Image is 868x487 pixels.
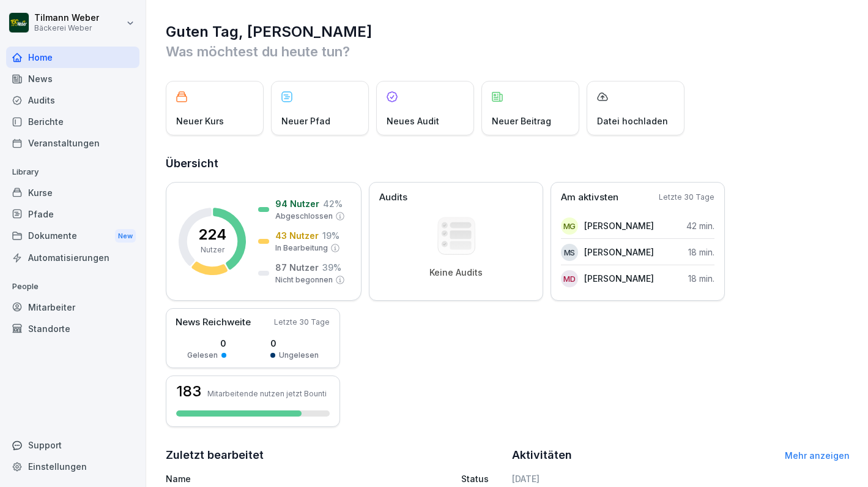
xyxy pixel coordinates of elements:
a: News [6,68,139,89]
p: 43 Nutzer [275,229,319,242]
p: Neuer Kurs [176,115,224,127]
a: Mitarbeiter [6,296,139,318]
p: Letzte 30 Tage [274,317,330,328]
a: Audits [6,89,139,111]
h1: Guten Tag, [PERSON_NAME] [166,22,850,42]
p: 94 Nutzer [275,197,319,210]
h2: Aktivitäten [512,447,572,464]
a: Veranstaltungen [6,132,139,154]
div: Dokumente [6,225,139,247]
p: 42 % [323,197,343,210]
p: Neues Audit [387,115,439,127]
p: Nutzer [201,244,224,255]
p: [PERSON_NAME] [584,219,654,232]
p: Keine Audits [429,267,483,278]
p: Neuer Pfad [281,115,330,127]
p: Am aktivsten [561,191,618,205]
a: Einstellungen [6,456,139,477]
p: Library [6,162,139,182]
p: People [6,277,139,296]
p: 42 min. [686,219,714,232]
p: Mitarbeitende nutzen jetzt Bounti [207,389,327,398]
p: 224 [198,227,226,242]
div: MG [561,217,578,235]
p: Audits [379,191,407,205]
p: Abgeschlossen [275,211,333,222]
p: Bäckerei Weber [34,24,99,32]
div: MD [561,270,578,287]
div: Support [6,434,139,456]
p: Datei hochladen [597,115,668,127]
a: Mehr anzeigen [785,450,850,461]
a: Kurse [6,182,139,203]
h3: 183 [176,384,201,399]
p: [PERSON_NAME] [584,246,654,259]
p: 19 % [322,229,339,242]
p: Was möchtest du heute tun? [166,42,850,61]
p: Status [461,472,489,485]
h2: Zuletzt bearbeitet [166,447,503,464]
p: 18 min. [688,272,714,285]
p: Tilmann Weber [34,13,99,23]
h2: Übersicht [166,155,850,172]
p: 0 [270,337,319,350]
p: News Reichweite [176,315,251,330]
p: 39 % [322,261,341,274]
p: Ungelesen [279,350,319,361]
a: Automatisierungen [6,247,139,268]
div: New [115,229,136,243]
p: In Bearbeitung [275,243,328,254]
h6: [DATE] [512,472,850,485]
p: Name [166,472,371,485]
p: Neuer Beitrag [492,115,551,127]
p: Gelesen [187,350,218,361]
a: Berichte [6,111,139,132]
p: 0 [187,337,226,350]
p: 87 Nutzer [275,261,319,274]
p: [PERSON_NAME] [584,272,654,285]
a: Pfade [6,203,139,225]
p: Letzte 30 Tage [659,192,714,203]
p: Nicht begonnen [275,274,333,285]
div: MS [561,244,578,261]
a: DokumenteNew [6,225,139,247]
p: 18 min. [688,246,714,259]
a: Home [6,47,139,68]
a: Standorte [6,318,139,339]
